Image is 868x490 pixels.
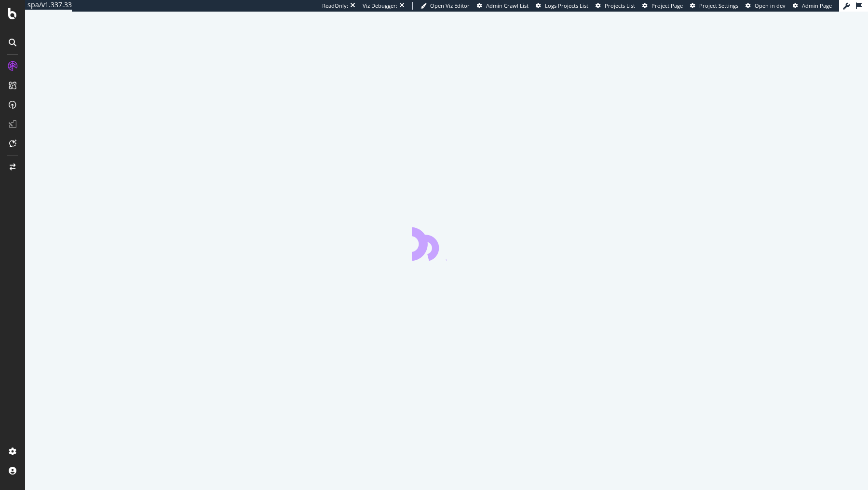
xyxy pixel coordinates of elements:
[699,2,738,9] span: Project Settings
[690,2,738,10] a: Project Settings
[477,2,529,10] a: Admin Crawl List
[420,2,470,10] a: Open Viz Editor
[596,2,635,10] a: Projects List
[322,2,348,10] div: ReadOnly:
[430,2,470,9] span: Open Viz Editor
[412,226,481,261] div: animation
[545,2,588,9] span: Logs Projects List
[605,2,635,9] span: Projects List
[486,2,529,9] span: Admin Crawl List
[802,2,832,9] span: Admin Page
[746,2,786,10] a: Open in dev
[536,2,588,10] a: Logs Projects List
[651,2,683,9] span: Project Page
[363,2,397,10] div: Viz Debugger:
[642,2,683,10] a: Project Page
[793,2,832,10] a: Admin Page
[755,2,786,9] span: Open in dev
